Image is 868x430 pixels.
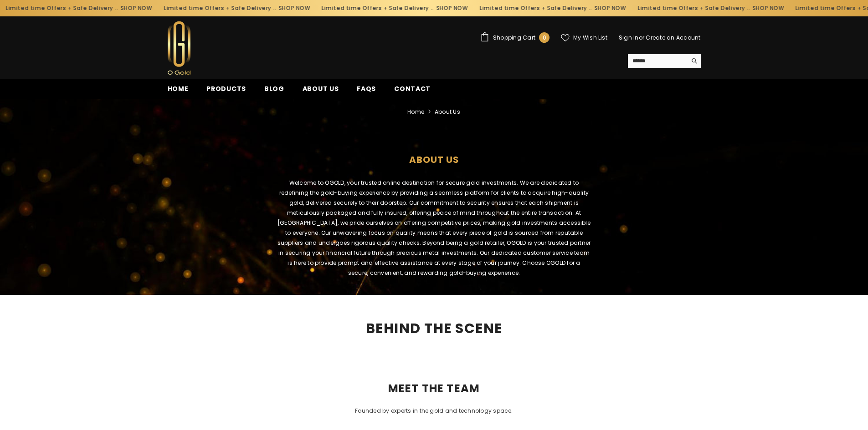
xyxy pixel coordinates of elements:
[639,34,644,41] span: or
[206,84,246,93] span: Products
[255,84,293,99] a: Blog
[543,33,546,43] span: 0
[646,34,700,41] a: Create an Account
[159,84,198,99] a: Home
[573,35,607,40] span: My Wish List
[457,1,615,15] div: Limited time Offers + Safe Delivery ..
[420,3,452,13] a: SHOP NOW
[435,107,460,117] span: about us
[262,3,293,13] a: SHOP NOW
[561,34,607,42] a: My Wish List
[293,84,348,99] a: About us
[168,322,701,335] h2: BEHIND THE SCENE
[141,1,299,15] div: Limited time Offers + Safe Delivery ..
[264,84,284,93] span: Blog
[628,54,701,68] summary: Search
[379,383,489,394] span: MEET THE TEAM
[168,21,190,75] img: Ogold Shop
[197,84,255,99] a: Products
[7,138,861,176] h1: about us
[357,84,376,93] span: FAQs
[303,84,339,93] span: About us
[348,84,385,99] a: FAQs
[480,32,550,43] a: Shopping Cart
[493,35,535,40] span: Shopping Cart
[299,1,457,15] div: Limited time Offers + Safe Delivery ..
[7,99,861,120] nav: breadcrumbs
[385,84,440,99] a: Contact
[168,84,189,94] span: Home
[263,178,605,287] div: Welcome to OGOLD, your trusted online destination for secure gold investments. We are dedicated t...
[735,3,767,13] a: SHOP NOW
[103,3,135,13] a: SHOP NOW
[619,34,639,41] a: Sign In
[407,107,424,117] a: Home
[615,1,773,15] div: Limited time Offers + Safe Delivery ..
[394,84,431,93] span: Contact
[687,54,701,68] button: Search
[355,407,513,415] span: Founded by experts in the gold and technology space.
[577,3,609,13] a: SHOP NOW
